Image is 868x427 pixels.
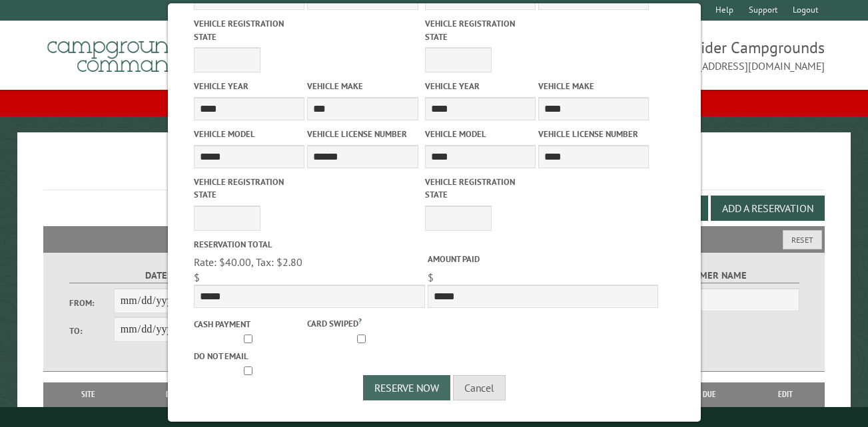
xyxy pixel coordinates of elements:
[194,318,304,331] label: Cash payment
[746,382,825,406] th: Edit
[538,128,648,140] label: Vehicle License Number
[673,382,746,406] th: Due
[194,80,304,92] label: Vehicle Year
[69,325,114,337] label: To:
[620,268,799,283] label: Customer Name
[43,226,825,251] h2: Filters
[194,128,304,140] label: Vehicle Model
[69,268,248,283] label: Dates
[307,128,418,140] label: Vehicle License Number
[194,176,304,201] label: Vehicle Registration state
[358,316,362,325] a: ?
[194,350,304,362] label: Do not email
[363,375,450,400] button: Reserve Now
[69,297,114,309] label: From:
[424,176,535,201] label: Vehicle Registration state
[427,271,433,284] span: $
[50,382,126,406] th: Site
[43,26,210,78] img: Campground Commander
[43,154,825,190] h1: Reservations
[783,230,822,249] button: Reset
[126,382,226,406] th: Dates
[194,238,424,251] label: Reservation Total
[194,271,200,284] span: $
[424,128,535,140] label: Vehicle Model
[538,80,648,92] label: Vehicle Make
[424,17,535,43] label: Vehicle Registration state
[424,80,535,92] label: Vehicle Year
[194,17,304,43] label: Vehicle Registration state
[711,196,825,221] button: Add a Reservation
[453,375,506,400] button: Cancel
[307,80,418,92] label: Vehicle Make
[307,315,418,330] label: Card swiped
[427,253,657,265] label: Amount paid
[194,255,302,269] span: Rate: $40.00, Tax: $2.80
